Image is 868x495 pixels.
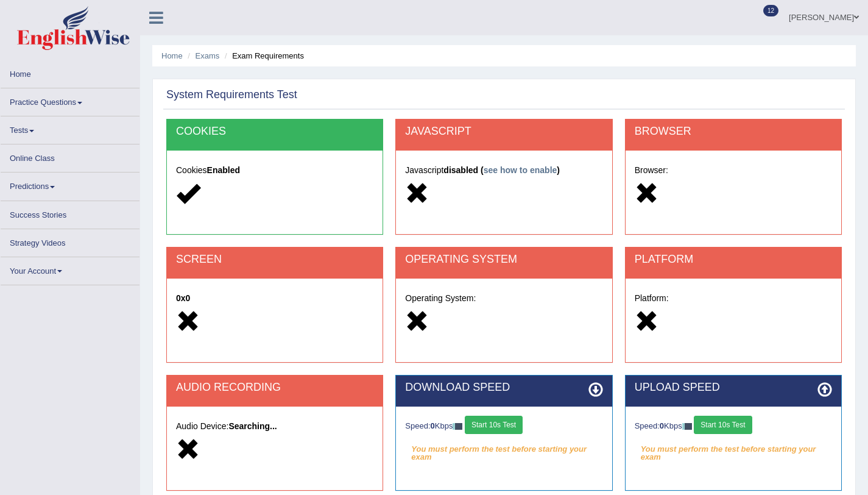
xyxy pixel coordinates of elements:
[1,144,139,168] a: Online Class
[228,421,277,431] strong: Searching...
[635,294,832,303] h5: Platform:
[635,166,832,175] h5: Browser:
[465,416,523,434] button: Start 10s Test
[694,416,752,434] button: Start 10s Test
[405,294,602,303] h5: Operating System:
[443,165,560,175] strong: disabled ( )
[176,422,373,431] h5: Audio Device:
[405,440,602,458] em: You must perform the test before starting your exam
[405,416,602,437] div: Speed: Kbps
[453,423,462,430] img: ajax-loader-fb-connection.gif
[1,257,139,281] a: Your Account
[431,421,435,430] strong: 0
[1,116,139,140] a: Tests
[207,165,240,175] strong: Enabled
[176,126,373,138] h2: COOKIES
[635,254,832,266] h2: PLATFORM
[176,293,190,303] strong: 0x0
[1,201,139,225] a: Success Stories
[222,50,304,62] li: Exam Requirements
[1,173,139,196] a: Predictions
[405,126,602,138] h2: JAVASCRIPT
[405,382,602,394] h2: DOWNLOAD SPEED
[166,89,297,101] h2: System Requirements Test
[635,440,832,458] em: You must perform the test before starting your exam
[176,382,373,394] h2: AUDIO RECORDING
[484,165,557,175] a: see how to enable
[635,382,832,394] h2: UPLOAD SPEED
[405,166,602,175] h5: Javascript
[176,166,373,175] h5: Cookies
[161,51,183,60] a: Home
[1,88,139,112] a: Practice Questions
[682,423,692,430] img: ajax-loader-fb-connection.gif
[1,229,139,253] a: Strategy Videos
[635,416,832,437] div: Speed: Kbps
[660,421,664,430] strong: 0
[1,60,139,84] a: Home
[635,126,832,138] h2: BROWSER
[196,51,220,60] a: Exams
[176,254,373,266] h2: SCREEN
[763,5,778,16] span: 12
[405,254,602,266] h2: OPERATING SYSTEM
